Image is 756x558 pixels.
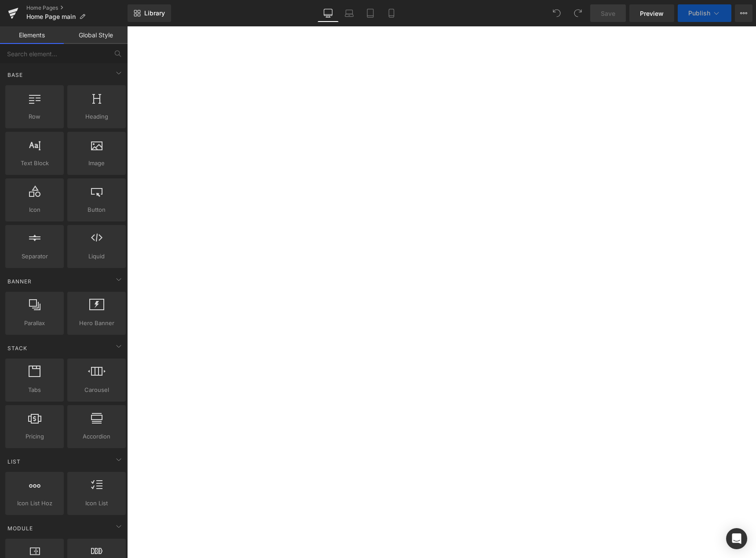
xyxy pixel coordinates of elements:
[381,4,402,22] a: Mobile
[7,457,22,466] span: List
[629,4,674,22] a: Preview
[70,319,123,328] span: Hero Banner
[128,4,171,22] a: New Library
[8,319,61,328] span: Parallax
[70,112,123,121] span: Heading
[70,385,123,395] span: Carousel
[7,277,33,286] span: Banner
[26,13,76,20] span: Home Page main
[8,252,61,261] span: Separator
[7,344,28,352] span: Stack
[318,4,339,22] a: Desktop
[640,9,664,18] span: Preview
[339,4,360,22] a: Laptop
[8,159,61,168] span: Text Block
[70,499,123,508] span: Icon List
[8,112,61,121] span: Row
[8,432,61,441] span: Pricing
[601,9,615,18] span: Save
[7,71,24,79] span: Base
[569,4,587,22] button: Redo
[144,9,165,17] span: Library
[688,10,710,17] span: Publish
[64,26,128,44] a: Global Style
[70,205,123,214] span: Button
[735,4,752,22] button: More
[7,524,34,533] span: Module
[8,385,61,395] span: Tabs
[70,252,123,261] span: Liquid
[548,4,566,22] button: Undo
[8,205,61,214] span: Icon
[726,528,747,549] div: Open Intercom Messenger
[70,159,123,168] span: Image
[70,432,123,441] span: Accordion
[8,499,61,508] span: Icon List Hoz
[360,4,381,22] a: Tablet
[678,4,731,22] button: Publish
[26,4,128,11] a: Home Pages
